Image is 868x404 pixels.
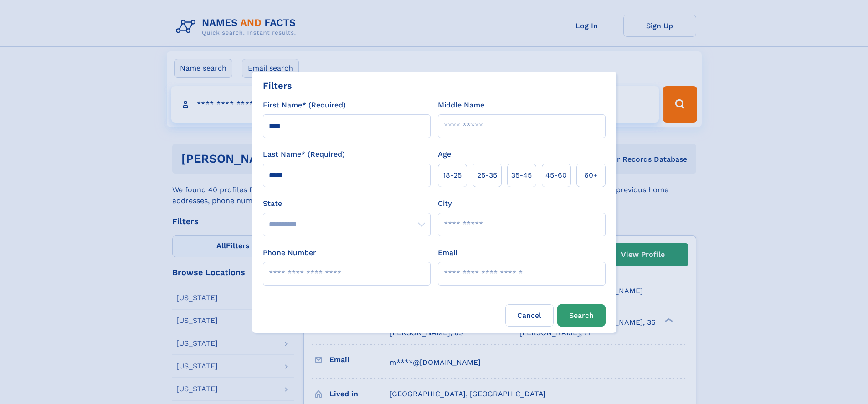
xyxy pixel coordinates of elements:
[477,170,497,181] span: 25‑35
[263,79,292,92] div: Filters
[438,100,484,111] label: Middle Name
[438,198,452,209] label: City
[557,304,606,327] button: Search
[584,170,598,181] span: 60+
[545,170,567,181] span: 45‑60
[438,149,451,160] label: Age
[263,149,345,160] label: Last Name* (Required)
[505,304,554,327] label: Cancel
[443,170,462,181] span: 18‑25
[263,100,346,111] label: First Name* (Required)
[263,247,316,258] label: Phone Number
[263,198,431,209] label: State
[511,170,532,181] span: 35‑45
[438,247,457,258] label: Email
